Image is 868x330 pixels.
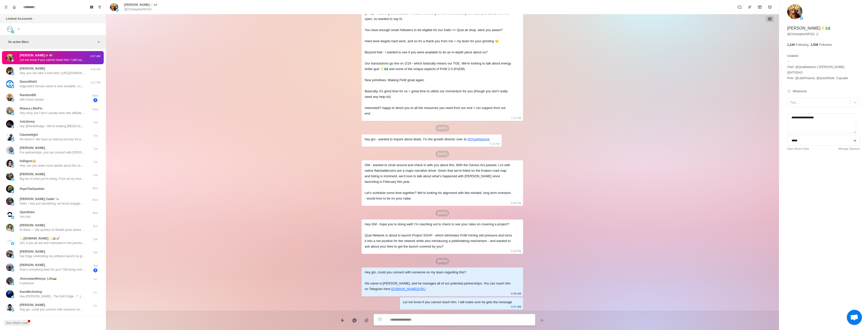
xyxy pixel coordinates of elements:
[16,26,22,32] button: Add account
[89,304,102,308] p: Fri
[337,315,347,325] button: Quick replies
[6,211,14,218] img: picture
[365,11,512,116] div: gm 🙏 - reaching out because I've been following for a while and a big fan. Saw you said DMs were ...
[11,85,14,88] img: picture
[20,71,85,75] p: Hey, you can take a look here: [URL][DOMAIN_NAME]. This should give you an overview of how we wor...
[755,2,765,12] button: Archive
[11,282,14,285] img: picture
[89,80,102,85] p: 2:22 PM
[20,201,85,206] p: Hello, i was just wondering, we boost engagement for many OG kols in the space - most of the bigg...
[89,173,102,177] p: Tue
[20,214,31,219] p: You too!
[20,294,85,299] p: Hey [PERSON_NAME] - The DeFi Edge 🗡️, just joined @wallchain_xyz Would love you to join early to ...
[20,146,45,150] p: [PERSON_NAME]
[89,186,102,190] p: Mon
[20,223,45,228] p: [PERSON_NAME]
[362,315,372,325] button: Add media
[796,42,809,47] p: Following
[745,2,755,12] button: Pin
[6,16,32,21] p: Linked Accounts
[735,2,745,12] button: Mark as unread
[11,72,14,75] img: picture
[89,120,102,125] p: Tue
[511,200,521,206] p: 9:46 PM
[847,310,862,325] div: Open chat
[838,147,860,151] a: Manage Statuses
[96,39,102,45] button: Add filters
[793,89,807,94] p: Metaverse
[436,125,449,131] p: [DATE]
[365,162,512,201] div: GM - wanted to circle around and check in with you about this. With the Genius Act passed, L1s wi...
[20,133,38,137] p: Cleartwilight
[20,150,85,155] p: For partnerships, you can connect with [PERSON_NAME] from my team. He manages all of our potentia...
[11,112,14,115] img: picture
[20,241,85,245] p: Gm, if you all are ever interested in the premium domains [URL][DOMAIN_NAME] &amp; [URL][DOMAIN_N...
[20,228,85,232] p: Hi there — We spotted 14 Reddit posts where ICP job titles are actively researching product/servi...
[93,98,97,102] span: 1
[11,216,14,219] img: picture
[20,172,45,177] p: [PERSON_NAME]
[20,163,85,168] p: Hey, can you share more details about the campaign?
[124,7,152,12] p: @ChristopherNFGG
[365,137,490,142] div: hey gm - wanted to inquire about deals, I'm the growth director over at .
[20,159,36,163] p: 0xDigest😄
[116,9,119,12] img: picture
[96,3,104,11] button: Show unread conversations
[20,93,36,97] p: RandomBD
[365,270,512,292] div: Hey gm, could you connect with someone on my team regarding this? His name is [PERSON_NAME], and ...
[11,269,14,272] img: picture
[787,32,819,36] a: @ChristopherNFGG
[20,276,57,281] p: JhonnatanMotoya_Life🇨🇴
[436,151,449,157] p: [DATE]
[6,237,14,245] img: picture
[6,133,14,141] img: picture
[89,107,102,112] p: Wed
[20,254,85,258] p: hey Edgy celebrating my software launch by gifting 153,000 freshly scraped X/Twitter leads (SaaS ...
[765,2,775,12] button: Add reminder
[20,197,59,201] p: [PERSON_NAME] Cadet 🛰️
[11,165,14,168] img: picture
[89,237,102,241] p: Sat
[11,151,14,155] img: picture
[11,242,14,245] img: picture
[89,224,102,228] p: Sun
[20,53,53,58] p: [PERSON_NAME]⚡️💵
[20,303,45,307] p: [PERSON_NAME]
[6,303,14,311] img: picture
[6,224,14,231] img: picture
[11,138,14,141] img: picture
[11,99,14,102] img: picture
[20,236,60,241] p: 💫[DOMAIN_NAME]💫📦🚀
[89,198,102,202] p: Mon
[93,268,97,272] span: 2
[6,120,14,128] img: picture
[6,107,14,115] img: picture
[20,58,85,62] p: Let me know if you cannot reach him. I will make sure he gets the message
[537,315,547,325] button: Send message
[11,178,14,181] img: picture
[6,250,14,258] img: picture
[819,42,832,47] p: Followers
[20,249,45,254] p: [PERSON_NAME]
[511,304,521,310] p: 4:47 AM
[20,307,85,312] p: Hey gm, could you connect with someone on my team regarding this? His name is [PERSON_NAME], and ...
[800,17,803,20] img: picture
[511,248,521,254] p: 5:58 PM
[89,263,102,268] p: Sat
[436,210,449,216] p: [DATE]
[391,287,426,291] a: [DOMAIN_NAME][URL]
[787,25,831,31] p: [PERSON_NAME]⚡️💵
[89,160,102,164] p: Tue
[11,125,14,128] img: picture
[20,187,45,191] p: PepeTheGambler
[89,94,102,98] p: Wed
[511,291,521,296] p: 4:46 AM
[787,147,809,151] a: Open Board View
[787,53,860,81] p: nolabels -- Chef: @QuaiNetwork // [PERSON_NAME]: @ATXDAO Prev: @LidoFinance, @QuickNode, Cupcake
[20,267,85,272] p: How’s everything been for you? Still living overseas?
[20,84,85,89] p: edgy.web3 domain name is now available. Low price, no renewal fees. We’re helping Unstoppable Dom...
[89,291,102,295] p: Fri
[89,134,102,138] p: Tue
[11,30,14,33] img: picture
[787,42,795,47] p: 1,134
